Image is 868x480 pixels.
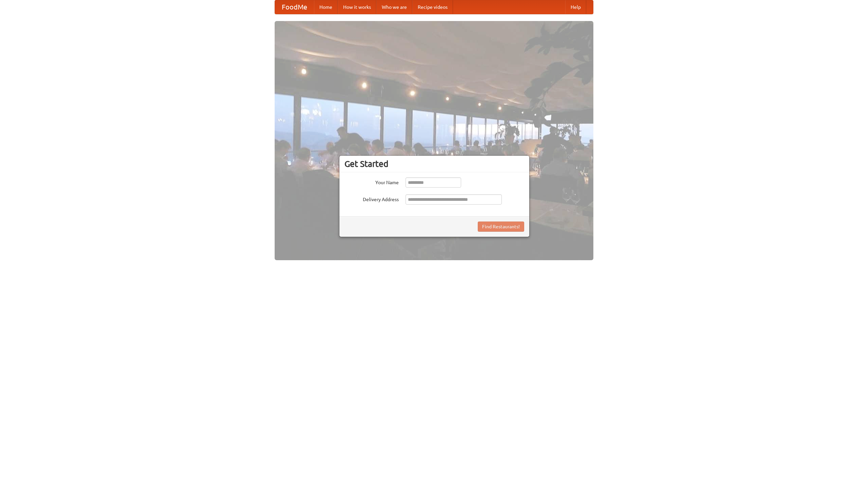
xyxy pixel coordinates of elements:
label: Delivery Address [344,194,399,203]
a: Home [314,0,338,14]
a: Recipe videos [412,0,453,14]
a: How it works [338,0,376,14]
a: FoodMe [275,0,314,14]
label: Your Name [344,177,399,186]
a: Help [565,0,586,14]
a: Who we are [376,0,412,14]
h3: Get Started [344,159,524,169]
button: Find Restaurants! [478,222,524,232]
